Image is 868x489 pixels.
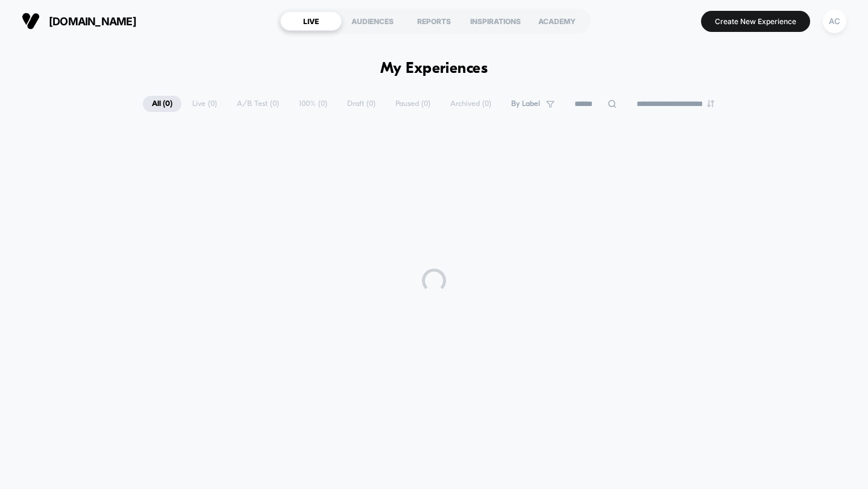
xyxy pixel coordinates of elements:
span: [DOMAIN_NAME] [49,15,136,28]
img: Visually logo [22,12,40,30]
span: By Label [511,99,540,108]
h1: My Experiences [380,60,488,78]
button: AC [819,9,850,34]
div: REPORTS [403,11,465,31]
div: AC [823,10,846,33]
div: LIVE [280,11,342,31]
div: AUDIENCES [342,11,403,31]
div: INSPIRATIONS [465,11,526,31]
button: Create New Experience [701,11,810,32]
div: ACADEMY [526,11,588,31]
span: All ( 0 ) [143,96,181,112]
button: [DOMAIN_NAME] [18,11,140,31]
img: end [707,100,714,107]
